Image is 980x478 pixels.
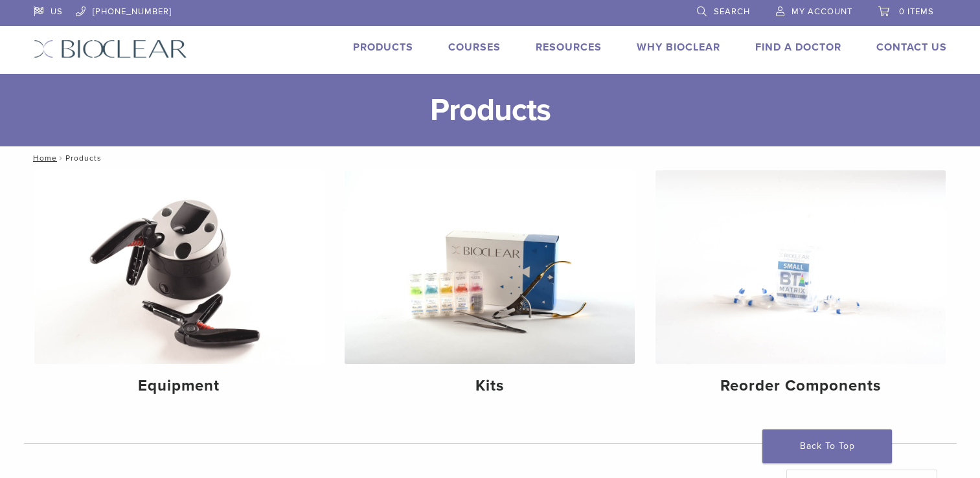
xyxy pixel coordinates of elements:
a: Home [29,154,57,163]
a: Equipment [34,170,325,406]
h4: Equipment [45,374,314,398]
a: Reorder Components [655,170,946,406]
a: Find A Doctor [755,41,841,54]
a: Courses [448,41,501,54]
a: Kits [345,170,635,406]
a: Back To Top [762,429,892,463]
span: 0 items [899,6,934,17]
a: Resources [536,41,602,54]
span: / [57,155,65,161]
span: Search [714,6,750,17]
h4: Reorder Components [666,374,935,398]
img: Kits [345,170,635,364]
a: Why Bioclear [637,41,720,54]
nav: Products [24,146,957,170]
a: Products [353,41,413,54]
img: Bioclear [34,40,187,58]
img: Equipment [34,170,325,364]
a: Contact Us [876,41,947,54]
h4: Kits [355,374,624,398]
img: Reorder Components [655,170,946,364]
span: My Account [792,6,852,17]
